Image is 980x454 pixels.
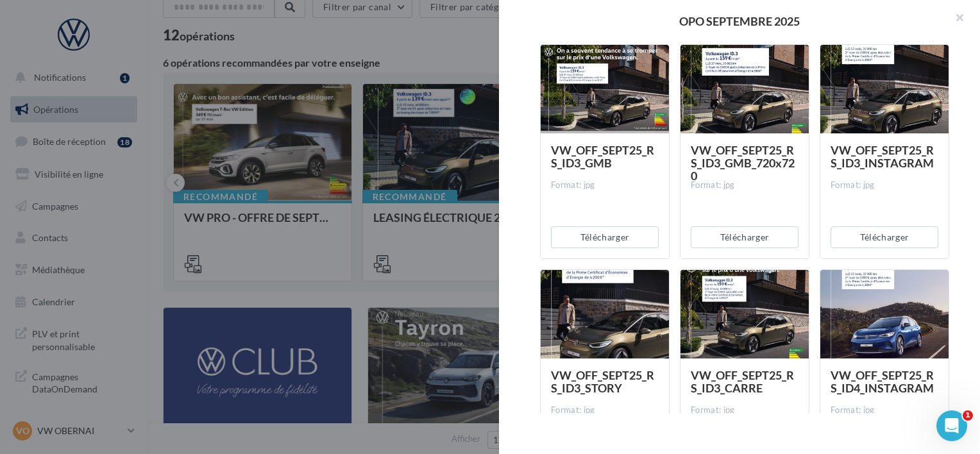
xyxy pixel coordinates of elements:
[831,143,934,170] span: VW_OFF_SEPT25_RS_ID3_INSTAGRAM
[691,143,795,183] span: VW_OFF_SEPT25_RS_ID3_GMB_720x720
[936,410,967,441] iframe: Intercom live chat
[831,226,938,248] button: Télécharger
[691,405,798,416] div: Format: jpg
[831,405,938,416] div: Format: jpg
[551,405,659,416] div: Format: jpg
[831,368,934,395] span: VW_OFF_SEPT25_RS_ID4_INSTAGRAM
[963,410,973,421] span: 1
[551,180,659,191] div: Format: jpg
[691,226,798,248] button: Télécharger
[551,368,654,395] span: VW_OFF_SEPT25_RS_ID3_STORY
[691,368,794,395] span: VW_OFF_SEPT25_RS_ID3_CARRE
[551,143,654,170] span: VW_OFF_SEPT25_RS_ID3_GMB
[551,226,659,248] button: Télécharger
[520,15,959,27] div: OPO SEPTEMBRE 2025
[831,180,938,191] div: Format: jpg
[691,180,798,191] div: Format: jpg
